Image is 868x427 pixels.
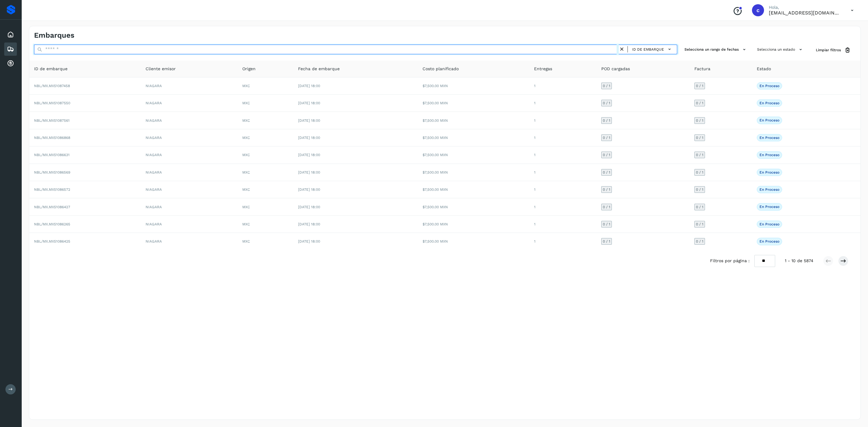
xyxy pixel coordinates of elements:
td: 1 [529,129,597,146]
span: Costo planificado [423,66,459,72]
button: Selecciona un estado [755,45,806,55]
td: $7,500.00 MXN [418,181,529,198]
span: NBL/MX.MX51087458 [34,84,70,88]
td: $7,500.00 MXN [418,77,529,95]
span: [DATE] 18:00 [298,187,320,192]
span: 0 / 1 [603,205,610,209]
div: Embarques [4,42,17,56]
span: [DATE] 18:00 [298,222,320,226]
span: POD cargadas [601,66,630,72]
td: NIAGARA [141,95,237,112]
span: NBL/MX.MX51087561 [34,118,70,123]
span: Estado [757,66,771,72]
span: 0 / 1 [603,119,610,122]
span: [DATE] 18:00 [298,136,320,140]
td: MXC [237,146,293,164]
td: MXC [237,181,293,198]
button: Selecciona un rango de fechas [682,45,750,55]
span: 0 / 1 [696,101,703,105]
span: NBL/MX.MX51086569 [34,170,70,174]
td: NIAGARA [141,146,237,164]
p: En proceso [759,136,779,140]
td: $7,500.00 MXN [418,129,529,146]
td: $7,500.00 MXN [418,233,529,250]
p: En proceso [759,222,779,226]
span: [DATE] 18:00 [298,153,320,157]
td: $7,500.00 MXN [418,95,529,112]
span: 0 / 1 [696,222,703,226]
p: En proceso [759,170,779,174]
div: Cuentas por cobrar [4,57,17,70]
td: NIAGARA [141,181,237,198]
span: 0 / 1 [603,222,610,226]
span: NBL/MX.MX51086868 [34,136,70,140]
td: NIAGARA [141,129,237,146]
span: 0 / 1 [603,136,610,140]
td: MXC [237,95,293,112]
span: NBL/MX.MX51086572 [34,187,70,192]
span: ID de embarque [632,47,664,52]
td: 1 [529,164,597,181]
td: 1 [529,181,597,198]
span: Cliente emisor [146,66,176,72]
td: MXC [237,112,293,129]
td: 1 [529,233,597,250]
span: 0 / 1 [696,84,703,88]
p: En proceso [759,239,779,243]
span: [DATE] 18:00 [298,205,320,209]
td: 1 [529,112,597,129]
span: Limpiar filtros [816,47,841,53]
span: 1 - 10 de 5874 [785,258,813,264]
p: En proceso [759,153,779,157]
td: MXC [237,216,293,233]
p: En proceso [759,118,779,122]
td: 1 [529,198,597,215]
p: cuentas3@enlacesmet.com.mx [769,10,841,16]
p: En proceso [759,84,779,88]
span: [DATE] 18:00 [298,170,320,174]
td: $7,500.00 MXN [418,164,529,181]
span: Filtros por página : [710,258,750,264]
td: NIAGARA [141,198,237,215]
td: MXC [237,77,293,95]
span: Fecha de embarque [298,66,340,72]
span: 0 / 1 [696,188,703,191]
span: 0 / 1 [603,240,610,243]
span: NBL/MX.MX51086265 [34,222,70,226]
h4: Embarques [34,31,74,40]
p: En proceso [759,205,779,209]
td: NIAGARA [141,77,237,95]
span: [DATE] 18:00 [298,118,320,123]
td: $7,500.00 MXN [418,112,529,129]
span: 0 / 1 [696,171,703,174]
td: NIAGARA [141,216,237,233]
td: 1 [529,146,597,164]
span: 0 / 1 [696,153,703,157]
span: [DATE] 18:00 [298,239,320,243]
span: [DATE] 18:00 [298,84,320,88]
div: Inicio [4,28,17,41]
span: [DATE] 18:00 [298,101,320,105]
td: 1 [529,216,597,233]
p: Hola, [769,5,841,10]
td: NIAGARA [141,112,237,129]
span: 0 / 1 [603,101,610,105]
span: NBL/MX.MX51086427 [34,205,70,209]
p: En proceso [759,187,779,192]
span: NBL/MX.MX51086631 [34,153,70,157]
span: 0 / 1 [603,153,610,157]
td: MXC [237,233,293,250]
td: $7,500.00 MXN [418,216,529,233]
span: 0 / 1 [603,171,610,174]
button: Limpiar filtros [811,45,856,56]
td: 1 [529,95,597,112]
td: NIAGARA [141,164,237,181]
span: 0 / 1 [696,240,703,243]
span: 0 / 1 [696,136,703,140]
span: Entregas [534,66,552,72]
button: ID de embarque [630,45,675,54]
span: 0 / 1 [696,119,703,122]
td: MXC [237,164,293,181]
td: MXC [237,129,293,146]
span: ID de embarque [34,66,68,72]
